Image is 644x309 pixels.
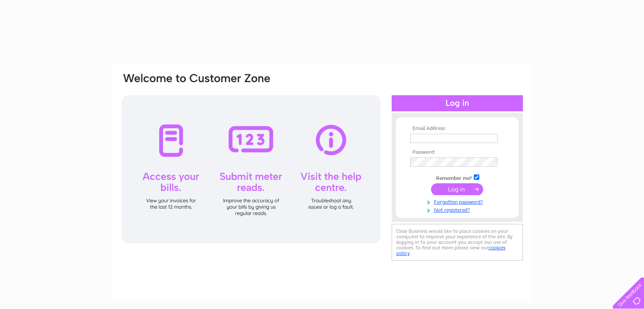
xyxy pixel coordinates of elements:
th: Password: [408,149,506,155]
a: Not registered? [410,205,506,213]
div: Clear Business would like to place cookies on your computer to improve your experience of the sit... [392,224,523,261]
a: Forgotten password? [410,197,506,205]
a: cookies policy [396,245,506,256]
th: Email Address: [408,126,506,132]
td: Remember me? [408,173,506,182]
input: Submit [431,183,483,195]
